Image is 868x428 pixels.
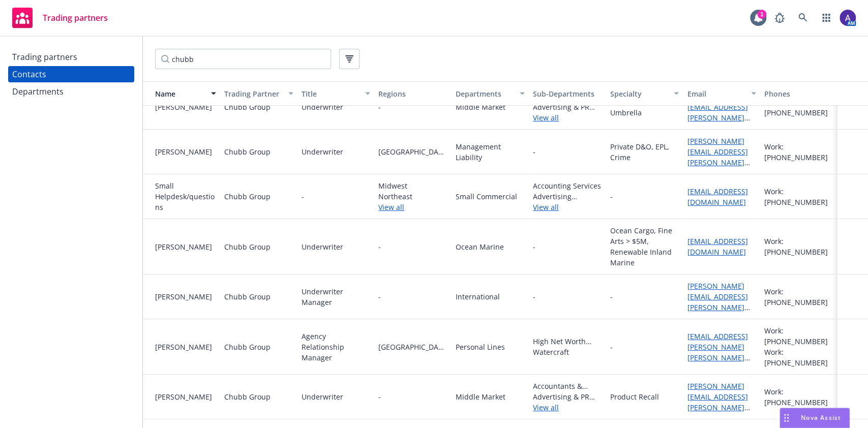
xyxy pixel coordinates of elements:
[610,291,613,302] div: -
[610,97,679,118] div: Monoline Excess Umbrella
[8,4,112,32] a: Trading partners
[155,146,216,157] div: [PERSON_NAME]
[840,10,856,26] img: photo
[224,342,271,352] div: Chubb Group
[224,88,282,99] div: Trading Partner
[12,83,64,100] div: Departments
[147,88,205,99] div: Name
[220,81,297,106] button: Trading Partner
[780,408,793,427] div: Drag to move
[687,381,747,423] a: [PERSON_NAME][EMAIL_ADDRESS][PERSON_NAME][DOMAIN_NAME]
[456,241,504,252] div: Ocean Marine
[378,191,447,202] span: Northeast
[378,241,447,252] span: -
[610,391,659,402] div: Product Recall
[610,141,679,163] div: Private D&O, EPL, Crime
[533,402,602,413] a: View all
[533,191,602,202] span: Advertising Agencies
[533,241,535,252] span: -
[456,391,505,402] div: Middle Market
[302,146,343,157] div: Underwriter
[533,291,535,302] span: -
[533,88,602,99] div: Sub-Departments
[452,81,529,106] button: Departments
[224,291,271,302] div: Chubb Group
[533,146,535,157] span: -
[155,180,216,212] div: Small Helpdesk/questions
[302,286,371,308] div: Underwriter Manager
[378,391,447,402] span: -
[687,331,747,373] a: [EMAIL_ADDRESS][PERSON_NAME][PERSON_NAME][DOMAIN_NAME]
[533,180,602,191] span: Accounting Services
[687,88,745,99] div: Email
[224,241,271,252] div: Chubb Group
[533,381,602,391] span: Accountants & Auditors
[764,141,833,163] div: Work: [PHONE_NUMBER]
[610,225,679,268] div: Ocean Cargo, Fine Arts > $5M, Renewable Inland Marine
[224,191,271,202] div: Chubb Group
[378,291,447,302] span: -
[780,408,850,428] button: Nova Assist
[302,191,304,202] div: -
[155,342,216,352] div: [PERSON_NAME]
[529,81,606,106] button: Sub-Departments
[456,291,500,302] div: International
[456,102,505,112] div: Middle Market
[8,66,134,82] a: Contacts
[8,49,134,65] a: Trading partners
[456,191,517,202] div: Small Commercial
[793,8,813,28] a: Search
[224,102,271,112] div: Chubb Group
[610,88,668,99] div: Specialty
[764,347,833,368] div: Work: [PHONE_NUMBER]
[687,91,747,144] a: [PERSON_NAME][EMAIL_ADDRESS][PERSON_NAME][PERSON_NAME][DOMAIN_NAME]
[533,336,602,347] span: High Net Worth Personal Lines
[610,342,613,352] div: -
[302,391,343,402] div: Underwriter
[610,191,613,202] div: -
[687,187,747,207] a: [EMAIL_ADDRESS][DOMAIN_NAME]
[378,102,447,112] span: -
[606,81,683,106] button: Specialty
[302,241,343,252] div: Underwriter
[764,386,833,408] div: Work: [PHONE_NUMBER]
[378,342,447,352] span: [GEOGRAPHIC_DATA][US_STATE]
[760,81,837,106] button: Phones
[816,8,836,28] a: Switch app
[764,325,833,347] div: Work: [PHONE_NUMBER]
[764,236,833,257] div: Work: [PHONE_NUMBER]
[533,391,602,402] span: Advertising & PR Agencies
[224,146,271,157] div: Chubb Group
[378,180,447,191] span: Midwest
[155,49,331,69] input: Filter by keyword...
[143,81,220,106] button: Name
[12,49,77,65] div: Trading partners
[374,81,452,106] button: Regions
[12,66,46,82] div: Contacts
[687,136,747,189] a: [PERSON_NAME][EMAIL_ADDRESS][PERSON_NAME][PERSON_NAME][DOMAIN_NAME]
[378,202,447,212] a: View all
[456,88,514,99] div: Departments
[683,81,760,106] button: Email
[533,112,602,123] a: View all
[456,342,505,352] div: Personal Lines
[297,81,375,106] button: Title
[224,391,271,402] div: Chubb Group
[302,88,360,99] div: Title
[155,291,216,302] div: [PERSON_NAME]
[533,347,602,357] span: Watercraft
[43,14,108,22] span: Trading partners
[378,146,447,157] span: [GEOGRAPHIC_DATA][US_STATE]
[533,102,602,112] span: Advertising & PR Agencies
[687,236,747,257] a: [EMAIL_ADDRESS][DOMAIN_NAME]
[155,391,216,402] div: [PERSON_NAME]
[764,88,833,99] div: Phones
[302,331,371,363] div: Agency Relationship Manager
[757,10,766,19] div: 1
[769,8,790,28] a: Report a Bug
[764,97,833,118] div: Work: [PHONE_NUMBER]
[801,413,841,422] span: Nova Assist
[302,102,343,112] div: Underwriter
[378,88,447,99] div: Regions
